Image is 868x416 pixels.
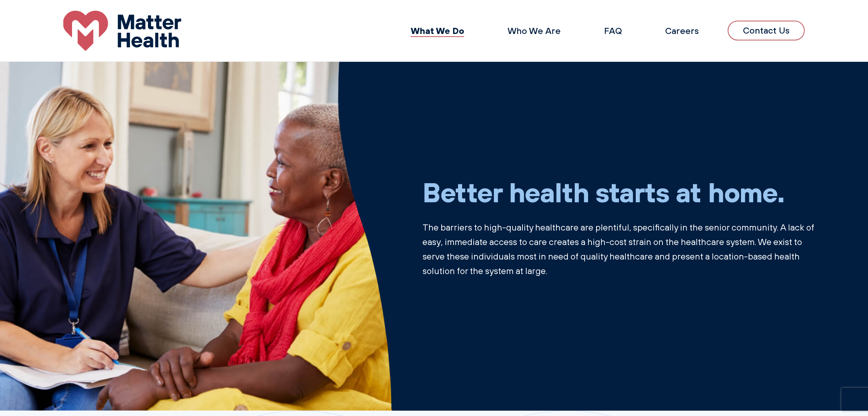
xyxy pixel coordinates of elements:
[423,176,815,208] h1: Better health starts at home.
[423,220,815,278] p: The barriers to high-quality healthcare are plentiful, specifically in the senior community. A la...
[665,25,699,36] a: Careers
[728,21,805,40] a: Contact Us
[604,25,622,36] a: FAQ
[411,24,464,36] a: What We Do
[508,25,561,36] a: Who We Are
